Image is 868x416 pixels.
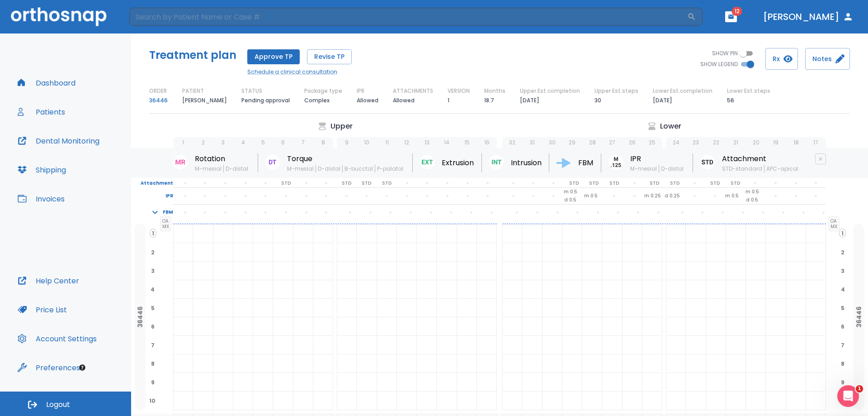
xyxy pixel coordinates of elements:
[330,121,353,132] p: Upper
[163,208,173,216] p: FBM
[247,49,300,64] button: Approve TP
[665,192,680,200] p: d 0.25
[653,87,712,95] p: Lower Est.completion
[307,49,352,64] button: Revise TP
[589,179,599,187] p: STD
[700,60,738,68] span: SHOW LEGEND
[589,139,596,147] p: 28
[813,139,818,147] p: 17
[247,68,352,76] a: Schedule a clinical consultation
[131,179,173,187] p: Attachment
[12,159,71,181] button: Shipping
[520,87,580,95] p: Upper Est.completion
[364,139,369,147] p: 10
[448,95,449,106] p: 1
[839,378,846,386] span: 9
[727,87,770,95] p: Lower Est.steps
[357,95,378,106] p: Allowed
[149,359,156,368] span: 8
[630,165,659,172] span: M-mesial
[12,188,70,210] button: Invoices
[304,87,342,95] p: Package type
[732,7,742,16] span: 12
[362,179,371,187] p: STD
[773,139,778,147] p: 19
[725,192,739,200] p: m 0.5
[12,328,102,349] button: Account Settings
[78,363,86,372] div: Tooltip anchor
[644,192,661,200] p: m 0.25
[839,285,847,293] span: 4
[12,270,85,292] button: Help Center
[793,139,799,147] p: 18
[375,165,405,172] span: P-palatal
[149,304,156,312] span: 5
[321,139,325,147] p: 8
[564,196,576,204] p: d 0.5
[12,72,81,94] button: Dashboard
[342,165,375,172] span: B-bucctal
[12,357,85,378] button: Preferences
[710,179,720,187] p: STD
[733,139,738,147] p: 21
[837,385,859,407] iframe: Intercom live chat
[182,95,227,106] p: [PERSON_NAME]
[464,139,470,147] p: 15
[693,139,699,147] p: 23
[241,87,262,95] p: STATUS
[12,101,71,123] button: Patients
[856,385,863,392] span: 1
[150,229,156,238] span: 1
[12,299,72,320] a: Price List
[202,139,205,147] p: 2
[753,139,759,147] p: 20
[222,139,225,147] p: 3
[805,48,850,70] button: Notes
[149,322,156,330] span: 6
[149,267,156,275] span: 3
[759,9,857,25] button: [PERSON_NAME]
[241,139,245,147] p: 4
[149,341,156,349] span: 7
[357,87,364,95] p: IPR
[149,285,156,293] span: 4
[630,153,685,164] p: IPR
[653,95,672,106] p: [DATE]
[727,95,734,106] p: 56
[316,165,342,172] span: D-distal
[147,397,157,405] span: 10
[839,248,846,256] span: 2
[569,139,576,147] p: 29
[442,158,474,168] p: Extrusion
[12,130,105,152] button: Dental Monitoring
[839,267,846,275] span: 3
[223,165,250,172] span: D-distal
[149,248,156,256] span: 2
[713,139,719,147] p: 22
[182,139,184,147] p: 1
[131,192,173,200] p: IPR
[839,304,846,312] span: 5
[287,165,316,172] span: M-mesial
[484,95,494,106] p: 18.7
[149,87,167,95] p: ORDER
[509,139,515,147] p: 32
[549,139,556,147] p: 30
[137,306,144,328] p: 36446
[195,165,223,172] span: M-mesial
[448,87,470,95] p: VERSION
[129,8,687,26] input: Search by Patient Name or Case #
[287,153,405,164] p: Torque
[304,95,330,106] p: Complex
[765,48,798,70] button: Rx
[195,153,250,164] p: Rotation
[839,322,846,330] span: 6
